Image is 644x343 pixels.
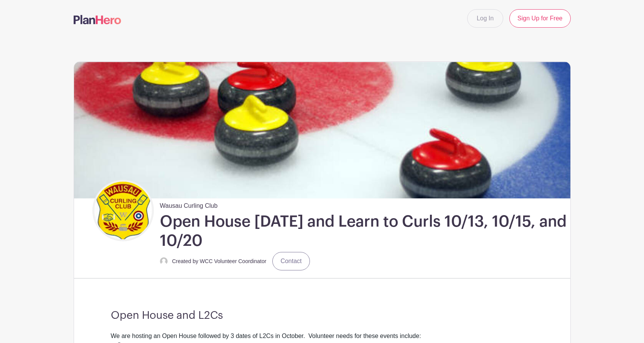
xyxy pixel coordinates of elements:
a: Log In [467,9,503,28]
img: default-ce2991bfa6775e67f084385cd625a349d9dcbb7a52a09fb2fda1e96e2d18dcdb.png [160,257,168,265]
small: Created by WCC Volunteer Coordinator [172,258,267,264]
h3: Open House and L2Cs [111,309,534,322]
img: WCC%20logo.png [94,182,152,239]
img: curling%20house%20with%20rocks.jpg [74,62,570,198]
span: Wausau Curling Club [160,198,218,210]
h1: Open House [DATE] and Learn to Curls 10/13, 10/15, and 10/20 [160,212,567,250]
a: Sign Up for Free [509,9,570,28]
a: Contact [272,252,310,270]
div: We are hosting an Open House followed by 3 dates of L2Cs in October. Volunteer needs for these ev... [111,331,534,341]
img: logo-507f7623f17ff9eddc593b1ce0a138ce2505c220e1c5a4e2b4648c50719b7d32.svg [74,15,121,24]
